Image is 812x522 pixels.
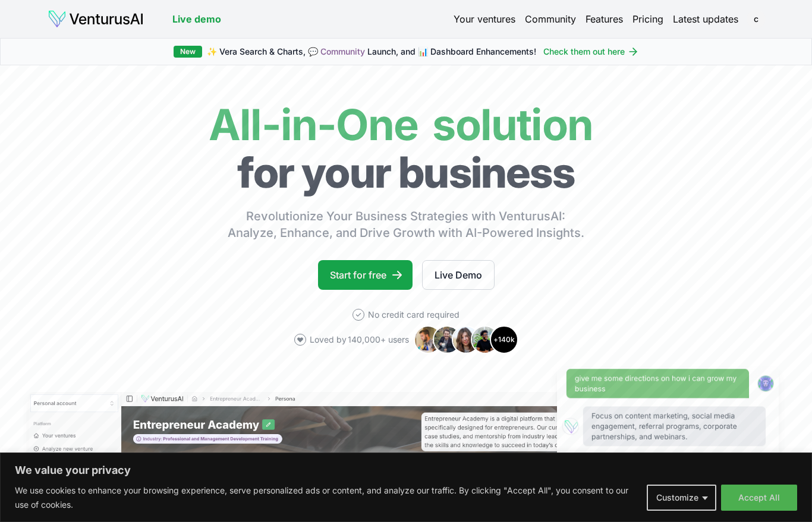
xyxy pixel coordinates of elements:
img: Avatar 3 [452,325,480,354]
button: Accept All [721,485,797,511]
a: Latest updates [673,12,738,26]
div: New [174,46,202,58]
img: Avatar 2 [433,325,461,354]
button: c [748,11,764,27]
img: Avatar 1 [414,325,442,354]
p: We value your privacy [15,463,797,477]
button: Customize [647,485,716,511]
a: Community [525,12,576,26]
a: Check them out here [543,46,639,58]
a: Your ventures [454,12,515,26]
a: Live Demo [422,260,495,290]
a: Features [586,12,623,26]
img: Avatar 4 [471,325,499,354]
p: We use cookies to enhance your browsing experience, serve personalized ads or content, and analyz... [15,483,638,512]
a: Live demo [172,12,221,26]
span: c [747,10,766,29]
span: ✨ Vera Search & Charts, 💬 Launch, and 📊 Dashboard Enhancements! [207,46,536,58]
img: logo [48,10,144,29]
a: Community [320,46,365,56]
a: Pricing [632,12,663,26]
a: Start for free [318,260,413,290]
